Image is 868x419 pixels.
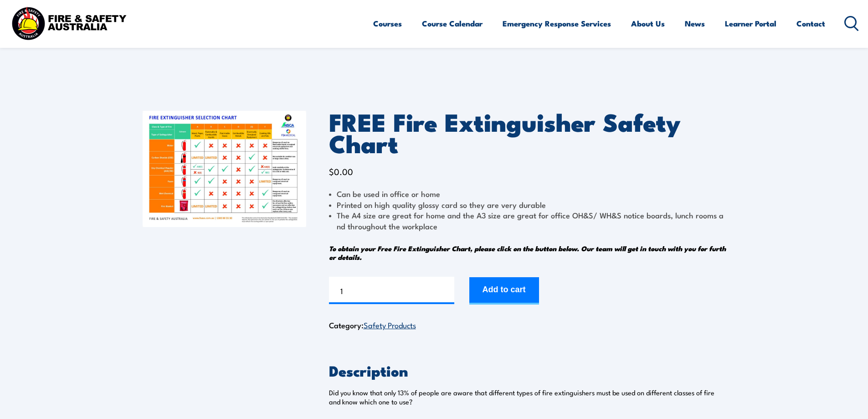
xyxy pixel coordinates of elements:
span: Category: [329,319,416,331]
a: News [685,11,705,36]
a: About Us [631,11,665,36]
input: Product quantity [329,277,454,304]
button: Add to cart [469,277,539,305]
a: Contact [796,11,825,36]
li: Printed on high quality glossy card so they are very durable [329,199,726,210]
h1: FREE Fire Extinguisher Safety Chart [329,111,726,153]
li: The A4 size are great for home and the A3 size are great for office OH&S/ WH&S notice boards, lun... [329,210,726,231]
li: Can be used in office or home [329,188,726,199]
a: Safety Products [364,319,416,330]
a: Learner Portal [725,11,776,36]
bdi: 0.00 [329,165,353,177]
a: Course Calendar [422,11,483,36]
img: FREE Fire Extinguisher Safety Chart [143,111,306,227]
h2: Description [329,364,726,377]
span: $ [329,165,334,177]
p: Did you know that only 13% of people are aware that different types of fire extinguishers must be... [329,388,726,406]
a: Emergency Response Services [503,11,611,36]
em: To obtain your Free Fire Extinguisher Chart, please click on the button below. Our team will get ... [329,243,726,262]
a: Courses [373,11,402,36]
